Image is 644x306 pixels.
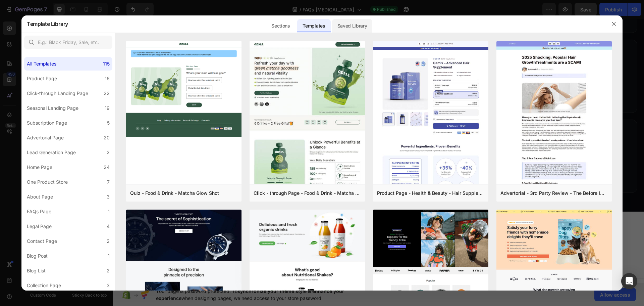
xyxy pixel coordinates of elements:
[105,75,110,83] div: 16
[27,267,46,275] div: Blog List
[14,146,82,152] strong: Zijn betalingen veilig?
[277,123,517,150] p: 📧 📩 Retouraanvragen: via 📞 Zakelijk:
[105,104,110,112] div: 19
[27,75,57,83] div: Product Page
[104,89,110,97] div: 22
[104,163,110,171] div: 24
[108,252,110,260] div: 1
[27,148,76,157] div: Lead Generation Page
[500,189,608,197] div: Advertorial - 3rd Party Review - The Before Image - Hair Supplement
[332,19,373,33] div: Saved Library
[14,43,255,61] p: Kleine kleurverschillen zijn mogelijk door drukproces en scherminstellingen.
[250,203,281,210] span: Add section
[14,124,140,131] strong: Welke betaalmethoden accepteren jullie?
[27,252,48,260] div: Blog Post
[27,134,64,142] div: Advertorial Page
[27,119,67,127] div: Subscription Page
[190,226,236,232] span: inspired by CRO experts
[27,281,61,290] div: Collection Page
[14,108,255,120] h2: Betalingen & Veiligheid
[193,217,234,224] div: Choose templates
[27,193,53,201] div: About Page
[27,60,56,68] div: All Templates
[103,60,110,68] div: 115
[277,108,517,120] h2: Contact & Support
[107,267,110,275] div: 2
[107,237,110,245] div: 2
[27,178,68,186] div: One Product Store
[27,89,88,97] div: Click-through Landing Page
[277,43,517,71] p: Meld dit binnen 30 dagen via ons retourportaal of klantenservice. Wij vervangen of vergoeden kost...
[14,123,255,141] p: Bancontact, iDEAL, Visa, Mastercard, Klarna, PayPal.
[27,163,52,171] div: Home Page
[24,36,112,49] input: E.g.: Black Friday, Sale, etc.
[297,19,330,33] div: Templates
[277,44,466,51] strong: Ik heb een beschadigd of verkeerd artikel ontvangen. Wat nu?
[14,29,255,40] h2: Producten & Maten
[266,19,295,33] div: Sections
[27,222,52,230] div: Legal Page
[308,143,401,149] a: [EMAIL_ADDRESS][DOMAIN_NAME]
[343,133,380,140] a: Retourportaal
[246,217,281,224] div: Generate layout
[14,65,255,83] p: Zie onze met duidelijke meetinstructies.
[295,217,336,224] div: Add blank section
[290,226,340,232] span: then drag & drop elements
[38,75,64,82] a: Maattabel
[377,189,484,197] div: Product Page - Health & Beauty - Hair Supplement
[14,66,129,73] strong: Hoe weet ik welke maat ik nodig heb?
[245,226,281,232] span: from URL or image
[107,178,110,186] div: 7
[277,29,517,40] h2: Defecten & Kwaliteit
[107,193,110,201] div: 3
[108,208,110,216] div: 1
[107,281,110,290] div: 3
[107,222,110,230] div: 4
[104,134,110,142] div: 20
[27,104,78,112] div: Seasonal Landing Page
[14,44,151,51] strong: De kleuren verschillen een beetje, klopt dat?
[27,208,51,216] div: FAQs Page
[27,237,57,245] div: Contact Page
[283,124,377,131] a: [EMAIL_ADDRESS][DOMAIN_NAME]
[254,189,361,197] div: Click - through Page - Food & Drink - Matcha Glow Shot
[14,145,255,163] p: Ja, Shopify Payments gebruikt SSL-encryptie en voldoet aan PCI-DSS.
[107,119,110,127] div: 5
[621,273,637,289] div: Open Intercom Messenger
[126,41,241,137] img: quiz-1.png
[130,189,219,197] div: Quiz - Food & Drink - Matcha Glow Shot
[27,15,68,33] h2: Template Library
[107,148,110,157] div: 2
